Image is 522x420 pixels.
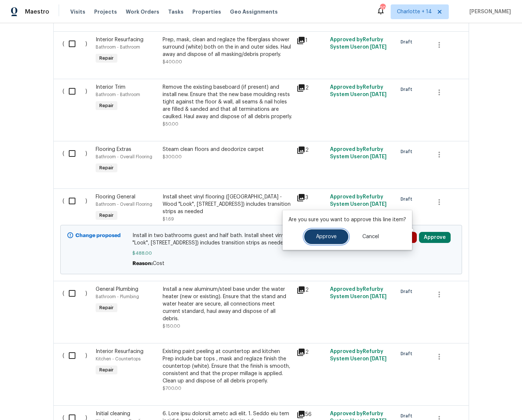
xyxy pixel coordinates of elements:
span: Cost [153,261,164,266]
span: Approved by Refurby System User on [330,194,387,207]
button: Approve [304,229,348,244]
span: Bathroom - Bathroom [96,45,140,49]
div: 3 [296,193,326,202]
span: Repair [96,54,117,62]
b: Change proposed [75,233,121,238]
span: $400.00 [163,60,182,64]
span: Kitchen - Countertops [96,357,141,361]
span: Cancel [362,234,379,240]
span: Projects [94,8,117,15]
span: Repair [96,102,117,109]
span: Charlotte + 14 [397,8,432,15]
div: Remove the existing baseboard (if present) and install new. Ensure that the new base moulding res... [163,84,292,120]
span: Approved by Refurby System User on [330,349,387,361]
span: Repair [96,304,117,311]
div: Steam clean floors and deodorize carpet [163,146,292,153]
div: ( ) [60,191,94,225]
span: Draft [401,350,415,357]
div: Install a new aluminum/steel base under the water heater (new or existing). Ensure that the stand... [163,286,292,322]
span: Interior Resurfacing [96,349,143,354]
span: Draft [401,148,415,155]
div: ( ) [60,283,94,332]
span: Geo Assignments [230,8,278,15]
button: Cancel [351,229,391,244]
div: Install sheet vinyl flooring ([GEOGRAPHIC_DATA] - Wood "Look", [STREET_ADDRESS]) includes transit... [163,193,292,215]
span: [DATE] [370,92,387,97]
div: ( ) [60,346,94,394]
span: Work Orders [126,8,159,15]
span: Tasks [168,9,184,14]
span: Draft [401,38,415,46]
span: $488.00 [132,250,390,257]
div: ( ) [60,34,94,68]
span: Bathroom - Overall Flooring [96,155,152,159]
span: Approved by Refurby System User on [330,287,387,299]
span: Install in two bathrooms guest and half bath. Install sheet vinyl flooring ([GEOGRAPHIC_DATA] - W... [132,232,390,247]
span: Approved by Refurby System User on [330,37,387,50]
span: $300.00 [163,155,182,159]
span: [DATE] [370,154,387,159]
span: Approve [316,234,337,240]
span: Interior Trim [96,85,125,90]
div: Existing paint peeling at countertop and kitchen Prep include bar tops , mask and reglaze finish ... [163,348,292,385]
span: Initial cleaning [96,411,130,416]
span: Draft [401,412,415,420]
span: Properties [192,8,221,15]
span: Bathroom - Plumbing [96,294,139,299]
span: Visits [70,8,85,15]
span: Bathroom - Bathroom [96,92,140,97]
span: Approved by Refurby System User on [330,147,387,159]
span: Draft [401,195,415,203]
div: 56 [296,410,326,419]
span: Flooring Extras [96,147,131,152]
span: Reason: [132,261,153,266]
span: $700.00 [163,386,181,391]
span: Repair [96,212,117,219]
div: 1 [296,36,326,45]
span: Interior Resurfacing [96,37,143,42]
span: Bathroom - Overall Flooring [96,202,152,207]
span: [DATE] [370,356,387,361]
p: Are you sure you want to approve this line item? [288,216,406,223]
div: ( ) [60,81,94,130]
span: $1.69 [163,217,174,221]
span: Maestro [25,8,49,15]
span: General Plumbing [96,287,138,292]
div: 2 [296,84,326,92]
span: $50.00 [163,122,178,126]
span: [DATE] [370,45,387,50]
div: Prep, mask, clean and reglaze the fiberglass shower surround (white) both on the in and outer sid... [163,36,292,58]
div: ( ) [60,144,94,177]
div: 2 [296,286,326,294]
button: Approve [419,232,451,243]
div: 2 [296,146,326,155]
span: $150.00 [163,324,180,328]
span: Flooring General [96,194,135,200]
span: Repair [96,366,117,374]
span: Draft [401,288,415,295]
span: Approved by Refurby System User on [330,85,387,97]
div: 207 [380,4,385,12]
span: [PERSON_NAME] [466,8,511,15]
span: Draft [401,86,415,93]
span: [DATE] [370,294,387,299]
span: Repair [96,164,117,172]
span: [DATE] [370,202,387,207]
div: 2 [296,348,326,357]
